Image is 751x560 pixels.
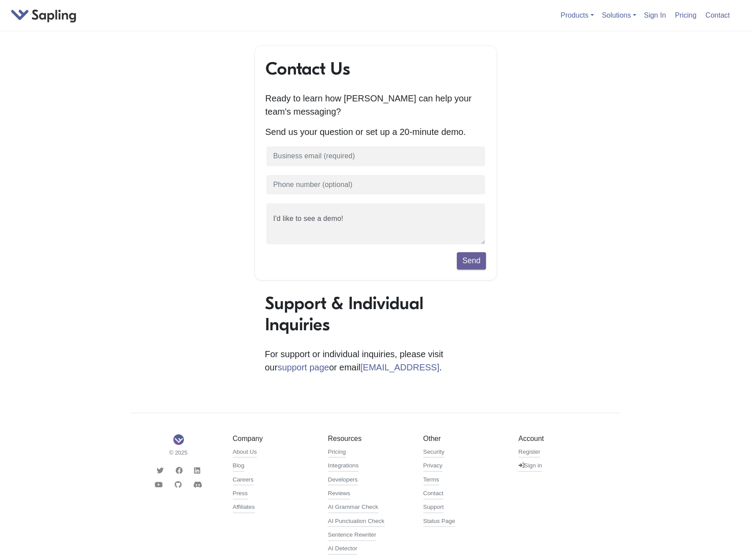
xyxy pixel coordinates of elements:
img: Sapling Logo [173,434,184,445]
a: Contact [423,489,444,500]
i: Twitter [157,467,164,474]
a: Contact [702,8,733,22]
i: Facebook [176,467,183,474]
i: Github [175,481,182,488]
small: © 2025 [138,448,220,457]
a: Sentence Rewriter [328,530,377,541]
a: Status Page [423,517,456,527]
a: Register [519,448,541,458]
i: Discord [193,481,202,488]
a: support page [277,362,329,372]
a: Support [423,503,444,513]
h5: Other [423,434,505,443]
p: For support or individual inquiries, please visit our or email . [265,347,486,374]
input: Phone number (optional) [265,174,486,196]
p: Send us your question or set up a 20-minute demo. [265,125,486,138]
a: About Us [233,448,257,458]
h5: Account [519,434,601,443]
h5: Resources [328,434,410,443]
h1: Support & Individual Inquiries [265,293,486,335]
a: AI Grammar Check [328,503,378,513]
a: Affiliates [233,503,255,513]
a: Pricing [328,448,346,458]
i: Youtube [155,481,163,488]
textarea: I'd like to see a demo! [265,202,486,245]
a: Pricing [672,8,700,22]
p: Ready to learn how [PERSON_NAME] can help your team's messaging? [265,92,486,118]
a: Products [560,11,594,19]
h5: Company [233,434,315,443]
input: Business email (required) [265,146,486,167]
button: Send [457,252,486,269]
a: Reviews [328,489,350,500]
a: Blog [233,461,245,472]
a: AI Detector [328,544,358,555]
a: Privacy [423,461,443,472]
a: Terms [423,475,439,486]
a: Press [233,489,248,500]
a: Integrations [328,461,359,472]
a: AI Punctuation Check [328,517,385,527]
i: LinkedIn [194,467,200,474]
a: Solutions [602,11,636,19]
h1: Contact Us [265,58,486,79]
a: Sign in [519,461,542,472]
a: Careers [233,475,254,486]
a: [EMAIL_ADDRESS] [360,362,439,372]
a: Security [423,448,445,458]
a: Developers [328,475,358,486]
a: Sign In [640,8,669,22]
